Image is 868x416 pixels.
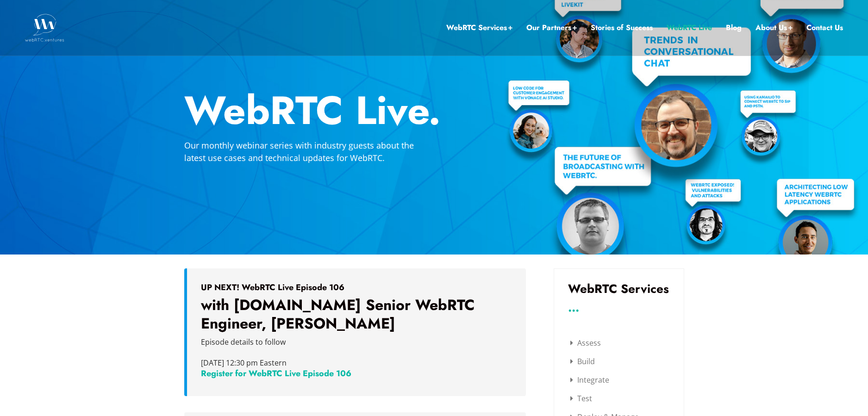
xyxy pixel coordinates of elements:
a: WebRTC Live [667,22,712,34]
a: Contact Us [806,22,843,34]
img: WebRTC.ventures [25,14,64,42]
a: Integrate [570,375,609,385]
a: Assess [570,338,601,348]
a: Blog [726,22,742,34]
a: Test [570,393,592,404]
a: Our Partners [526,22,577,34]
a: Stories of Success [591,22,653,34]
h3: ... [568,304,670,311]
h3: WebRTC Services [568,283,670,295]
a: Build [570,356,595,366]
h2: WebRTC Live. [184,91,684,130]
a: WebRTC Services [446,22,512,34]
p: Episode details to follow [201,336,512,348]
h5: UP NEXT! WebRTC Live Episode 106 [201,282,512,292]
p: [DATE] 12:30 pm Eastern [201,357,512,368]
a: Register for WebRTC Live Episode 106 [201,367,351,379]
h3: with [DOMAIN_NAME] Senior WebRTC Engineer, [PERSON_NAME] [201,296,512,333]
p: Our monthly webinar series with industry guests about the latest use cases and technical updates ... [184,139,434,164]
a: About Us [756,22,793,34]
